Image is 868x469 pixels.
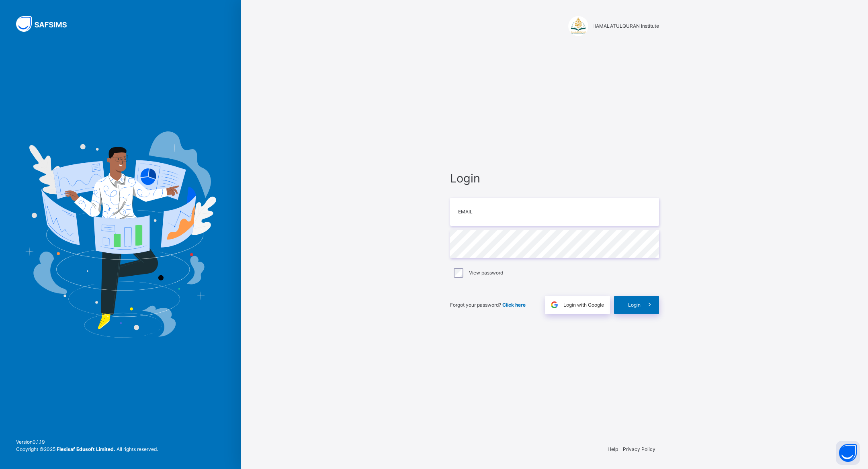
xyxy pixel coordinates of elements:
label: View password [469,269,503,276]
span: Login [450,170,659,187]
img: Hero Image [25,131,216,337]
span: HAMALATULQURAN Institute [592,23,659,30]
img: google.396cfc9801f0270233282035f929180a.svg [550,300,559,309]
span: Copyright © 2025 All rights reserved. [16,446,158,452]
button: Open asap [836,441,860,465]
a: Help [608,446,618,452]
img: SAFSIMS Logo [16,16,76,32]
span: Login [628,301,641,309]
a: Privacy Policy [623,446,655,452]
a: Click here [502,302,526,308]
span: Version 0.1.19 [16,438,158,446]
strong: Flexisaf Edusoft Limited. [57,446,115,452]
span: Forgot your password? [450,302,526,308]
span: Login with Google [563,301,604,309]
